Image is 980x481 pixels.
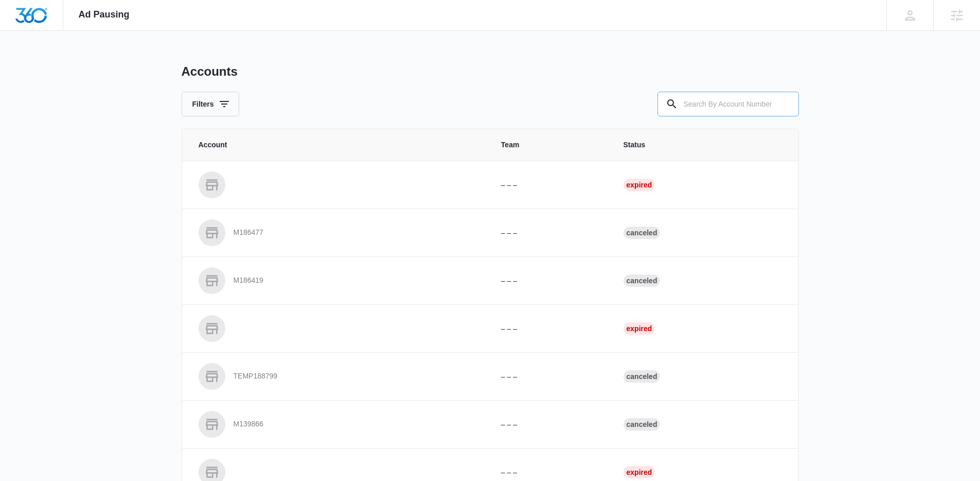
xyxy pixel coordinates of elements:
p: – – – [501,276,599,286]
div: Expired [623,179,655,191]
p: – – – [501,419,599,430]
div: Canceled [623,370,661,383]
a: TEMP188799 [199,363,476,390]
span: Status [623,140,782,150]
div: Expired [623,322,655,335]
p: – – – [501,371,599,382]
p: M139866 [234,419,263,430]
a: M186419 [199,267,476,294]
p: – – – [501,228,599,238]
p: TEMP188799 [234,371,278,382]
div: Expired [623,466,655,478]
p: – – – [501,467,599,478]
p: M186477 [234,228,263,238]
a: M139866 [199,411,476,438]
span: Account [199,140,476,150]
div: Canceled [623,274,661,287]
div: Canceled [623,418,661,431]
button: Filters [182,92,239,116]
div: Canceled [623,227,661,239]
p: – – – [501,180,599,191]
a: M186477 [199,219,476,246]
h1: Accounts [182,64,238,79]
p: – – – [501,323,599,334]
span: Ad Pausing [79,9,130,20]
input: Search By Account Number [657,92,799,116]
p: M186419 [234,276,263,286]
span: Team [501,140,599,150]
